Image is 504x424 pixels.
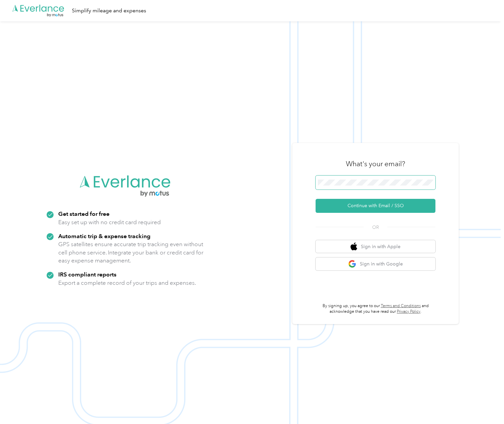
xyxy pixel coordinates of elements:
[364,224,387,231] span: OR
[316,199,435,213] button: Continue with Email / SSO
[348,260,357,268] img: google logo
[316,257,435,270] button: google logoSign in with Google
[346,159,405,169] h3: What's your email?
[58,232,150,239] strong: Automatic trip & expense tracking
[58,279,196,287] p: Export a complete record of your trips and expenses.
[72,7,146,15] div: Simplify mileage and expenses
[397,309,420,314] a: Privacy Policy
[316,240,435,253] button: apple logoSign in with Apple
[58,218,161,226] p: Easy set up with no credit card required
[351,242,357,251] img: apple logo
[381,303,421,308] a: Terms and Conditions
[58,271,117,278] strong: IRS compliant reports
[58,240,204,265] p: GPS satellites ensure accurate trip tracking even without cell phone service. Integrate your bank...
[316,303,435,315] p: By signing up, you agree to our and acknowledge that you have read our .
[58,210,110,217] strong: Get started for free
